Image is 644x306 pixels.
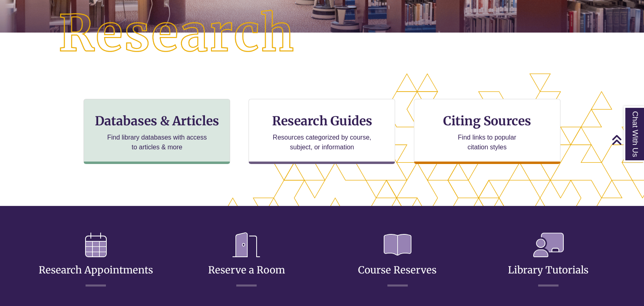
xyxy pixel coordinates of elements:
[104,133,210,152] p: Find library databases with access to articles & more
[611,134,642,145] a: Back to Top
[84,99,230,164] a: Databases & Articles Find library databases with access to articles & more
[248,99,395,164] a: Research Guides Resources categorized by course, subject, or information
[90,113,223,129] h3: Databases & Articles
[255,113,388,129] h3: Research Guides
[508,244,589,276] a: Library Tutorials
[437,113,537,129] h3: Citing Sources
[447,133,527,152] p: Find links to popular citation styles
[208,244,285,276] a: Reserve a Room
[39,244,153,276] a: Research Appointments
[358,244,437,276] a: Course Reserves
[269,133,375,152] p: Resources categorized by course, subject, or information
[414,99,560,164] a: Citing Sources Find links to popular citation styles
